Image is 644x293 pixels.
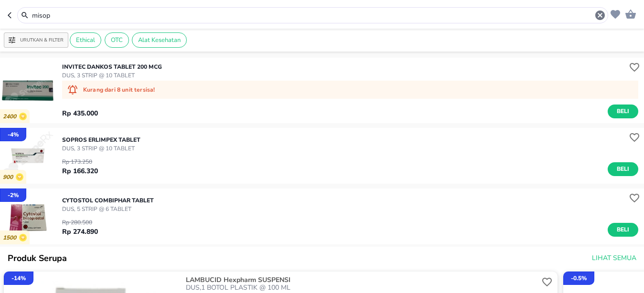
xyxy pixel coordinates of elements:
span: Lihat Semua [592,252,636,264]
p: INVITEC Dankos TABLET 200 MCG [62,63,162,71]
span: Beli [615,164,631,174]
p: DUS, 5 STRIP @ 6 TABLET [62,205,154,213]
input: Cari 4000+ produk di sini [31,10,594,21]
p: Rp 166.320 [62,166,98,176]
div: OTC [105,32,129,48]
p: - 4 % [8,130,19,139]
p: DUS,1 BOTOL PLASTIK @ 100 ML [186,284,539,292]
p: - 0.5 % [571,274,587,283]
div: Ethical [70,32,101,48]
p: Rp 280.500 [62,218,98,227]
p: Urutkan & Filter [20,37,64,44]
span: OTC [105,36,129,44]
p: - 14 % [11,274,26,283]
p: Rp 435.000 [62,108,98,118]
button: Beli [608,223,638,237]
p: SOPROS Erlimpex TABLET [62,136,140,144]
p: - 2 % [8,191,19,199]
span: Beli [615,225,631,235]
button: Beli [608,105,638,118]
div: Alat Kesehatan [132,32,187,48]
button: Lihat Semua [588,250,638,267]
p: LAMBUCID Hexpharm SUSPENSI [186,276,537,284]
span: Ethical [70,36,101,44]
p: 1500 [3,234,19,241]
p: 2400 [3,113,19,120]
p: CYTOSTOL Combiphar TABLET [62,196,154,205]
div: Kurang dari 8 unit tersisa! [62,81,638,99]
span: Alat Kesehatan [132,36,186,44]
button: Beli [608,162,638,176]
p: 900 [3,174,16,181]
p: Rp 173.250 [62,157,98,166]
p: Rp 274.890 [62,227,98,237]
span: Beli [615,106,631,116]
button: Urutkan & Filter [4,32,68,48]
p: DUS, 3 STRIP @ 10 TABLET [62,144,140,153]
p: DUS, 3 STRIP @ 10 TABLET [62,71,162,80]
